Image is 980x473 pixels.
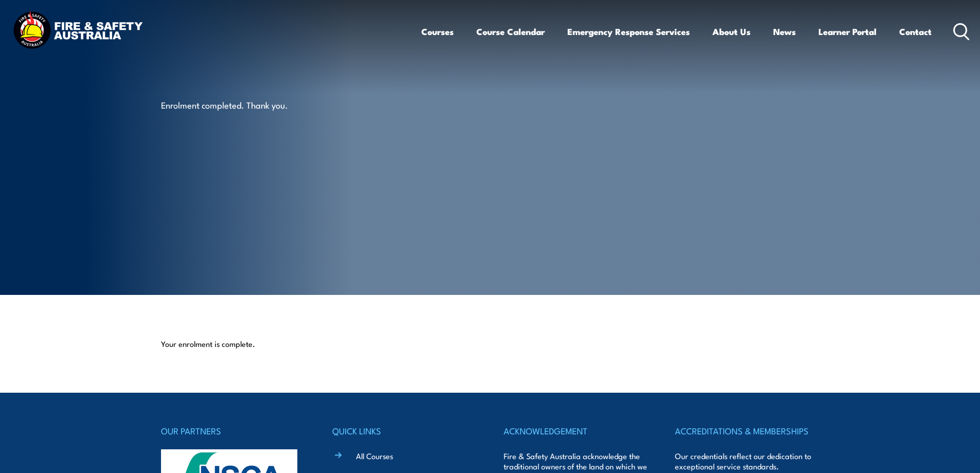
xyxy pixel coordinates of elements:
[161,424,305,438] h4: OUR PARTNERS
[675,424,819,438] h4: ACCREDITATIONS & MEMBERSHIPS
[161,339,819,349] p: Your enrolment is complete.
[476,18,545,45] a: Course Calendar
[356,450,393,461] a: All Courses
[161,99,349,111] p: Enrolment completed. Thank you.
[773,18,796,45] a: News
[899,18,932,45] a: Contact
[675,451,819,471] p: Our credentials reflect our dedication to exceptional service standards.
[421,18,454,45] a: Courses
[504,424,648,438] h4: ACKNOWLEDGEMENT
[712,18,751,45] a: About Us
[332,424,476,438] h4: QUICK LINKS
[818,18,877,45] a: Learner Portal
[567,18,690,45] a: Emergency Response Services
